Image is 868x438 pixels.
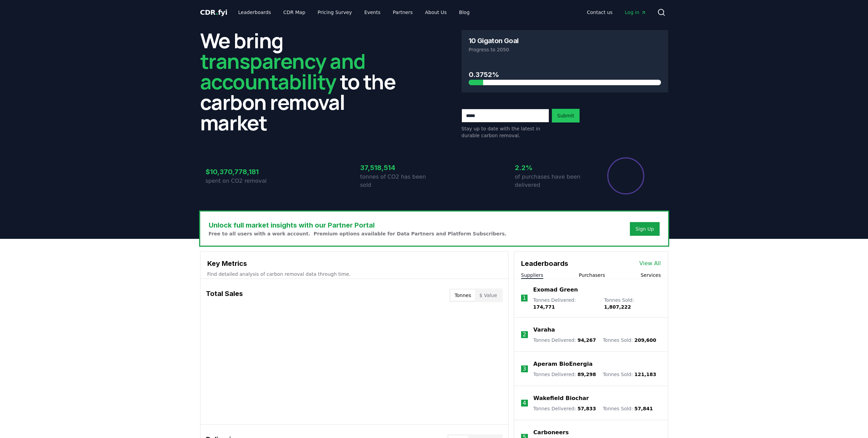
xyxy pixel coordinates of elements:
span: CDR fyi [200,8,228,16]
span: 209,600 [634,337,656,343]
a: Sign Up [635,226,654,232]
span: 174,771 [533,304,555,310]
p: tonnes of CO2 has been sold [360,173,434,189]
span: transparency and accountability [200,47,365,95]
h3: 0.3752% [469,69,661,80]
h3: Key Metrics [207,258,501,269]
span: . [216,8,218,16]
p: of purchases have been delivered [515,173,589,189]
a: Blog [454,6,475,18]
p: Tonnes Delivered : [533,371,596,378]
span: 57,833 [578,406,596,411]
button: $ Value [475,290,501,301]
a: Wakefield Biochar [533,394,589,402]
a: About Us [419,6,452,18]
a: Exomad Green [533,286,578,294]
h3: $10,370,778,181 [206,167,280,177]
p: Progress to 2050 [469,46,661,53]
p: 2 [523,331,526,339]
a: View All [639,259,661,268]
h3: 2.2% [515,163,589,173]
a: Carboneers [533,428,569,437]
a: CDR Map [278,6,311,18]
span: 57,841 [634,406,653,411]
p: 3 [523,365,526,373]
nav: Main [233,6,475,18]
h3: Unlock full market insights with our Partner Portal [209,220,507,230]
a: Leaderboards [233,6,276,18]
span: 94,267 [578,337,596,343]
p: Tonnes Sold : [603,405,653,412]
button: Services [640,272,661,279]
a: Contact us [581,6,618,18]
p: Stay up to date with the latest in durable carbon removal. [462,125,549,139]
span: 89,298 [578,372,596,377]
h3: Leaderboards [521,258,568,269]
h3: 37,518,514 [360,163,434,173]
p: 4 [523,399,526,407]
p: Free to all users with a work account. Premium options available for Data Partners and Platform S... [209,230,507,237]
a: Aperam BioEnergia [533,360,593,368]
h3: 10 Gigaton Goal [469,37,519,44]
button: Suppliers [521,272,543,279]
a: Log in [619,6,651,18]
p: Tonnes Sold : [604,297,661,310]
div: Percentage of sales delivered [607,157,645,195]
a: Partners [387,6,418,18]
p: Tonnes Delivered : [533,337,596,344]
span: 121,183 [634,372,656,377]
a: Events [359,6,386,18]
h2: We bring to the carbon removal market [200,30,407,133]
a: Varaha [533,326,555,334]
p: Tonnes Sold : [603,337,656,344]
span: Log in [625,9,646,16]
button: Tonnes [451,290,475,301]
button: Purchasers [579,272,605,279]
p: Tonnes Sold : [603,371,656,378]
nav: Main [581,6,651,18]
p: Tonnes Delivered : [533,297,597,310]
span: 1,807,222 [604,304,631,310]
button: Submit [552,109,580,123]
p: 1 [522,294,526,302]
a: Pricing Survey [312,6,357,18]
a: CDR.fyi [200,8,228,17]
p: spent on CO2 removal [206,177,280,185]
p: Find detailed analysis of carbon removal data through time. [207,271,501,278]
h3: Total Sales [206,288,243,302]
p: Tonnes Delivered : [533,405,596,412]
button: Sign Up [630,222,659,236]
